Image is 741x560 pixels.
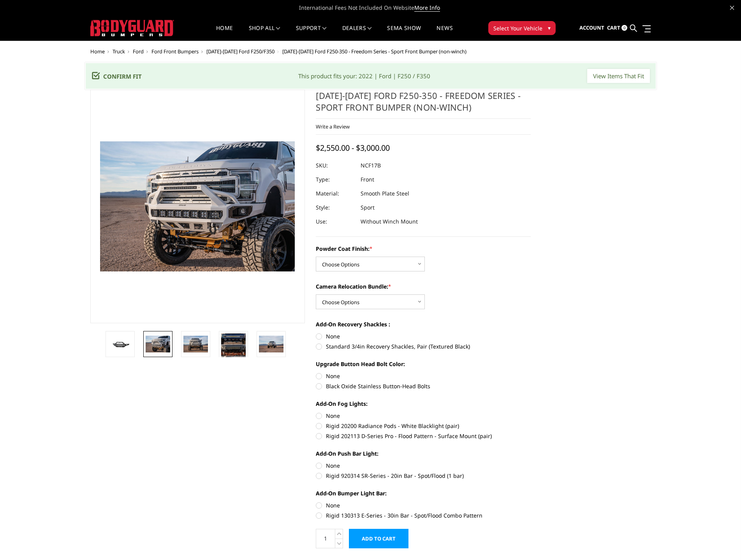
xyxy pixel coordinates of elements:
dt: Type: [316,173,355,187]
img: 2017-2022 Ford F250-350 - Freedom Series - Sport Front Bumper (non-winch) [108,338,132,350]
a: Ford [133,48,144,55]
label: Rigid 920314 SR-Series - 20in Bar - Spot/Flood (1 bar) [316,472,531,480]
label: Add-On Bumper Light Bar: [316,489,531,497]
h1: [DATE]-[DATE] Ford F250-350 - Freedom Series - Sport Front Bumper (non-winch) [316,90,531,119]
img: 2017-2022 Ford F250-350 - Freedom Series - Sport Front Bumper (non-winch) [259,336,283,352]
a: Home [216,25,233,41]
input: Add to Cart [349,529,408,548]
a: shop all [249,25,280,41]
a: Write a Review [316,123,350,130]
label: Add-On Fog Lights: [316,400,531,408]
label: None [316,372,531,380]
label: Black Oxide Stainless Button-Head Bolts [316,382,531,390]
dd: Without Winch Mount [361,215,418,229]
label: Add-On Push Bar Light: [316,449,531,458]
label: Rigid 20200 Radiance Pods - White Blacklight (pair) [316,422,531,430]
dt: Style: [316,201,355,215]
label: Upgrade Button Head Bolt Color: [316,360,531,368]
button: Select Your Vehicle [488,21,556,35]
label: Camera Relocation Bundle: [316,282,531,291]
a: More Info [414,4,440,12]
label: Rigid 202113 D-Series Pro - Flood Pattern - Surface Mount (pair) [316,432,531,440]
label: Add-On Recovery Shackles : [316,320,531,328]
a: Truck [113,48,125,55]
dt: Use: [316,215,355,229]
span: ▾ [548,24,551,32]
input: View Items That Fit [587,69,650,83]
span: Select Your Vehicle [493,24,542,32]
span: 0 [621,25,627,31]
dt: Material: [316,187,355,201]
label: Rigid 130313 E-Series - 30in Bar - Spot/Flood Combo Pattern [316,511,531,519]
label: None [316,461,531,470]
a: Home [90,48,105,55]
label: Standard 3/4in Recovery Shackles, Pair (Textured Black) [316,342,531,350]
dt: SKU: [316,158,355,173]
a: [DATE]-[DATE] Ford F250/F350 [206,48,275,55]
label: None [316,412,531,420]
a: Support [296,25,327,41]
span: [DATE]-[DATE] Ford F250-350 - Freedom Series - Sport Front Bumper (non-winch) [282,48,466,55]
a: SEMA Show [387,25,421,41]
img: 2017-2022 Ford F250-350 - Freedom Series - Sport Front Bumper (non-winch) [183,336,208,352]
a: Dealers [342,25,372,41]
a: Ford Front Bumpers [151,48,199,55]
dd: Smooth Plate Steel [361,187,409,201]
img: BODYGUARD BUMPERS [90,20,174,36]
span: Account [579,24,604,31]
a: Account [579,18,604,39]
span: Cart [607,24,620,31]
div: This product fits your: 2022 | Ford | F250 / F350 [298,72,430,81]
span: Confirm Fit [103,72,142,80]
a: News [437,25,452,41]
dd: NCF17B [361,158,381,173]
img: 2017-2022 Ford F250-350 - Freedom Series - Sport Front Bumper (non-winch) [146,336,170,352]
label: None [316,332,531,340]
img: Multiple lighting options [221,333,246,367]
label: Powder Coat Finish: [316,245,531,253]
a: Cart 0 [607,18,627,39]
a: 2017-2022 Ford F250-350 - Freedom Series - Sport Front Bumper (non-winch) [90,90,305,323]
dd: Sport [361,201,375,215]
dd: Front [361,173,374,187]
span: $2,550.00 - $3,000.00 [316,143,390,153]
label: None [316,501,531,509]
